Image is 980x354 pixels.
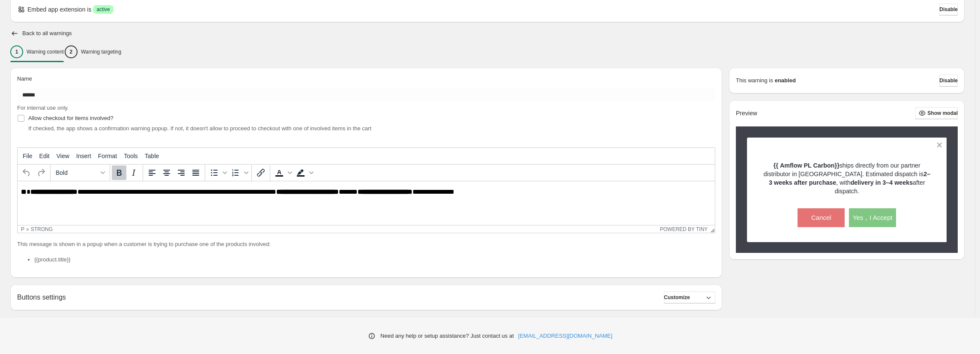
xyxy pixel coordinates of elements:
[939,6,958,13] span: Disable
[65,45,78,58] div: 2
[34,255,715,264] li: {{product.title}}
[124,153,138,159] span: Tools
[76,153,91,159] span: Insert
[939,75,958,87] button: Disable
[52,165,108,180] button: Formats
[762,161,932,195] p: ships directly from our partner distributor in [GEOGRAPHIC_DATA]. Estimated dispatch is , with af...
[65,43,121,61] button: 2Warning targeting
[21,226,24,232] div: p
[708,225,715,233] div: Resize
[939,3,958,15] button: Disable
[81,48,121,55] p: Warning targeting
[774,162,778,169] strong: {{
[272,165,293,180] div: Text color
[31,226,53,232] div: strong
[27,5,91,14] p: Embed app extension is
[17,105,69,111] span: For internal use only.
[736,110,757,117] h2: Preview
[188,165,203,180] button: Justify
[39,153,50,159] span: Edit
[10,43,64,61] button: 1Warning content
[57,153,69,159] span: View
[18,181,715,225] iframe: Rich Text Area
[26,226,29,232] div: »
[56,169,98,176] span: Bold
[851,179,913,186] strong: delivery in 3–4 weeks
[159,165,174,180] button: Align center
[28,115,114,121] span: Allow checkout for items involved?
[17,293,66,301] h2: Buttons settings
[207,165,228,180] div: Bullet list
[518,332,612,340] a: [EMAIL_ADDRESS][DOMAIN_NAME]
[664,294,690,301] span: Customize
[780,162,835,169] strong: Amflow PL Carbon
[775,76,796,85] strong: enabled
[174,165,188,180] button: Align right
[835,162,840,169] strong: }}
[798,208,845,227] button: Cancel
[10,45,23,58] div: 1
[27,48,64,55] p: Warning content
[939,77,958,84] span: Disable
[19,165,34,180] button: Undo
[28,125,371,132] span: If checked, the app shows a confirmation warning popup. If not, it doesn't allow to proceed to ch...
[145,153,159,159] span: Table
[228,165,250,180] div: Numbered list
[660,226,708,232] a: Powered by Tiny
[23,153,33,159] span: File
[915,107,958,119] button: Show modal
[17,75,32,82] span: Name
[145,165,159,180] button: Align left
[98,153,117,159] span: Format
[293,165,315,180] div: Background color
[254,165,268,180] button: Insert/edit link
[34,165,48,180] button: Redo
[664,291,715,303] button: Customize
[736,76,773,85] p: This warning is
[112,165,126,180] button: Bold
[126,165,141,180] button: Italic
[17,240,715,249] p: This message is shown in a popup when a customer is trying to purchase one of the products involved:
[96,6,110,13] span: active
[927,110,958,117] span: Show modal
[22,30,72,37] h2: Back to all warnings
[849,208,896,227] button: Yes，I Accept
